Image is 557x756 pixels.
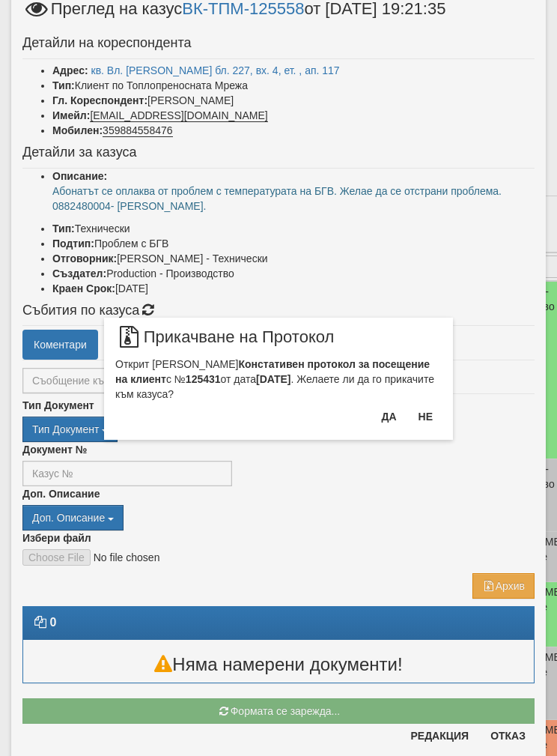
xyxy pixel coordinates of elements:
b: [DATE] [256,373,290,385]
b: Констативен протокол за посещение на клиент [115,358,430,385]
span: Прикачване на Протокол [115,329,334,357]
button: Не [410,405,442,429]
div: Открит [PERSON_NAME] с № от дата . Желаете ли да го прикачите към казуса? [115,357,442,402]
button: Да [372,405,405,429]
b: 125431 [186,373,221,385]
